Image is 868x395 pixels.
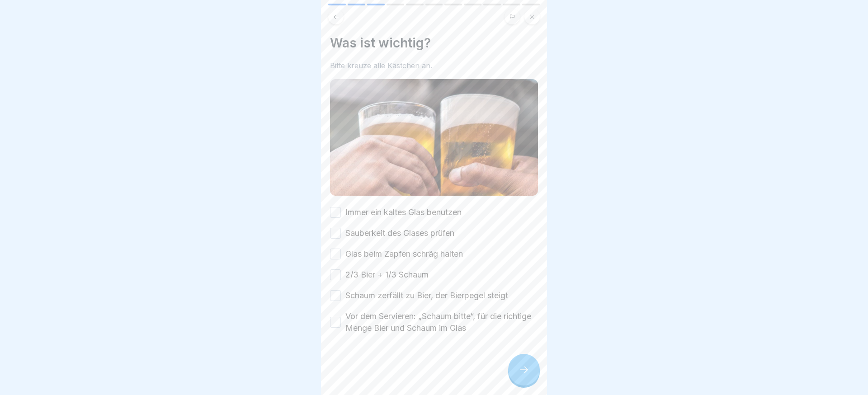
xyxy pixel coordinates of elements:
[345,207,462,218] label: Immer ein kaltes Glas benutzen
[345,248,463,260] label: Glas beim Zapfen schräg halten
[330,61,538,70] div: Bitte kreuze alle Kästchen an.
[330,35,538,51] h4: Was ist wichtig?
[345,310,538,334] label: Vor dem Servieren: „Schaum bitte“, für die richtige Menge Bier und Schaum im Glas
[345,269,429,281] label: 2/3 Bier + 1/3 Schaum
[345,290,508,301] label: Schaum zerfällt zu Bier, der Bierpegel steigt
[345,227,454,239] label: Sauberkeit des Glases prüfen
